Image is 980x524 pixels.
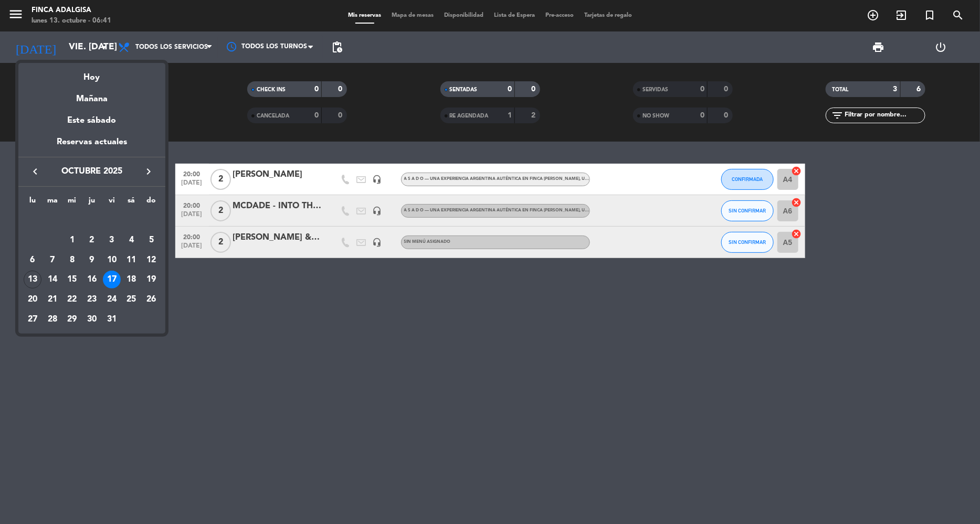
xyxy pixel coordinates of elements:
[82,250,102,270] td: 9 de octubre de 2025
[44,291,61,308] div: 21
[142,271,160,288] div: 19
[82,309,102,329] td: 30 de octubre de 2025
[29,165,41,178] i: keyboard_arrow_left
[24,291,41,308] div: 20
[83,231,101,249] div: 2
[102,270,122,290] td: 17 de octubre de 2025
[102,195,122,211] th: viernes
[141,250,161,270] td: 12 de octubre de 2025
[43,250,62,270] td: 7 de octubre de 2025
[63,231,81,249] div: 1
[23,270,43,290] td: 13 de octubre de 2025
[44,271,61,288] div: 14
[141,290,161,309] td: 26 de octubre de 2025
[102,250,122,270] td: 10 de octubre de 2025
[24,311,41,328] div: 27
[122,231,140,249] div: 4
[24,251,41,269] div: 6
[44,311,61,328] div: 28
[43,195,62,211] th: martes
[83,251,101,269] div: 9
[62,250,82,270] td: 8 de octubre de 2025
[122,250,142,270] td: 11 de octubre de 2025
[122,230,142,250] td: 4 de octubre de 2025
[82,195,102,211] th: jueves
[62,290,82,309] td: 22 de octubre de 2025
[102,230,122,250] td: 3 de octubre de 2025
[142,231,160,249] div: 5
[43,309,62,329] td: 28 de octubre de 2025
[62,195,82,211] th: miércoles
[18,106,165,135] div: Este sábado
[44,251,61,269] div: 7
[83,271,101,288] div: 16
[82,230,102,250] td: 2 de octubre de 2025
[122,291,140,308] div: 25
[23,309,43,329] td: 27 de octubre de 2025
[24,271,41,288] div: 13
[102,309,122,329] td: 31 de octubre de 2025
[43,290,62,309] td: 21 de octubre de 2025
[122,251,140,269] div: 11
[142,291,160,308] div: 26
[103,251,121,269] div: 10
[103,271,121,288] div: 17
[122,270,142,290] td: 18 de octubre de 2025
[139,165,158,178] button: keyboard_arrow_right
[82,290,102,309] td: 23 de octubre de 2025
[63,271,81,288] div: 15
[142,165,155,178] i: keyboard_arrow_right
[82,270,102,290] td: 16 de octubre de 2025
[122,271,140,288] div: 18
[63,291,81,308] div: 22
[141,230,161,250] td: 5 de octubre de 2025
[103,231,121,249] div: 3
[45,165,139,178] span: octubre 2025
[83,291,101,308] div: 23
[141,270,161,290] td: 19 de octubre de 2025
[62,230,82,250] td: 1 de octubre de 2025
[23,210,161,230] td: OCT.
[63,311,81,328] div: 29
[103,311,121,328] div: 31
[62,309,82,329] td: 29 de octubre de 2025
[23,195,43,211] th: lunes
[18,63,165,84] div: Hoy
[83,311,101,328] div: 30
[43,270,62,290] td: 14 de octubre de 2025
[23,290,43,309] td: 20 de octubre de 2025
[122,290,142,309] td: 25 de octubre de 2025
[26,165,45,178] button: keyboard_arrow_left
[103,291,121,308] div: 24
[18,84,165,106] div: Mañana
[63,251,81,269] div: 8
[18,135,165,157] div: Reservas actuales
[62,270,82,290] td: 15 de octubre de 2025
[141,195,161,211] th: domingo
[122,195,142,211] th: sábado
[23,250,43,270] td: 6 de octubre de 2025
[142,251,160,269] div: 12
[102,290,122,309] td: 24 de octubre de 2025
